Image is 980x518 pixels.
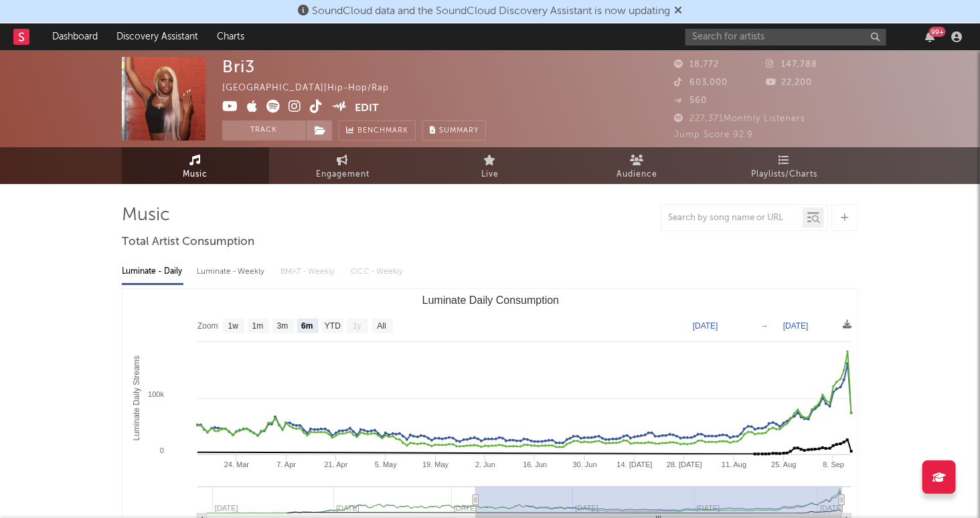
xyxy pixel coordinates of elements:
[674,78,728,87] span: 603,000
[674,6,682,17] span: Dismiss
[722,460,746,468] text: 11. Aug
[148,390,164,398] text: 100k
[252,322,264,331] text: 1m
[674,60,719,69] span: 18,772
[661,213,803,224] input: Search by song name or URL
[316,167,370,183] span: Engagement
[160,446,164,454] text: 0
[375,460,398,468] text: 5. May
[617,460,653,468] text: 14. [DATE]
[325,460,348,468] text: 21. Apr
[183,167,208,183] span: Music
[357,123,408,139] span: Benchmark
[228,322,239,331] text: 1w
[107,23,208,50] a: Discovery Assistant
[667,460,702,468] text: 28. [DATE]
[325,322,341,331] text: YTD
[766,60,818,69] span: 147,788
[823,460,845,468] text: 8. Sep
[301,322,313,331] text: 6m
[523,460,547,468] text: 16. Jun
[222,120,306,141] button: Track
[564,147,711,184] a: Audience
[422,120,486,141] button: Summary
[276,460,296,468] text: 7. Apr
[674,114,805,123] span: 227,371 Monthly Listeners
[929,27,946,37] div: 99 +
[132,355,141,440] text: Luminate Daily Streams
[617,167,658,183] span: Audience
[820,504,843,512] text: [DATE]
[422,294,560,306] text: Luminate Daily Consumption
[312,6,670,17] span: SoundCloud data and the SoundCloud Discovery Assistant is now updating
[674,96,707,105] span: 560
[43,23,107,50] a: Dashboard
[355,100,380,116] button: Edit
[224,460,250,468] text: 24. Mar
[208,23,254,50] a: Charts
[925,31,934,42] button: 99+
[353,322,361,331] text: 1y
[197,260,267,283] div: Luminate - Weekly
[377,322,386,331] text: All
[752,167,818,183] span: Playlists/Charts
[481,167,499,183] span: Live
[269,147,416,184] a: Engagement
[197,322,218,331] text: Zoom
[339,120,416,141] a: Benchmark
[416,147,564,184] a: Live
[122,260,183,283] div: Luminate - Daily
[573,460,597,468] text: 30. Jun
[760,321,768,331] text: →
[439,127,479,135] span: Summary
[783,321,809,331] text: [DATE]
[771,460,796,468] text: 25. Aug
[693,321,718,331] text: [DATE]
[685,29,886,46] input: Search for artists
[122,147,269,184] a: Music
[222,80,404,96] div: [GEOGRAPHIC_DATA] | Hip-Hop/Rap
[766,78,813,87] span: 22,200
[674,131,753,139] span: Jump Score: 92.9
[711,147,858,184] a: Playlists/Charts
[222,57,255,76] div: Bri3
[122,234,254,250] span: Total Artist Consumption
[475,460,495,468] text: 2. Jun
[422,460,449,468] text: 19. May
[277,322,289,331] text: 3m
